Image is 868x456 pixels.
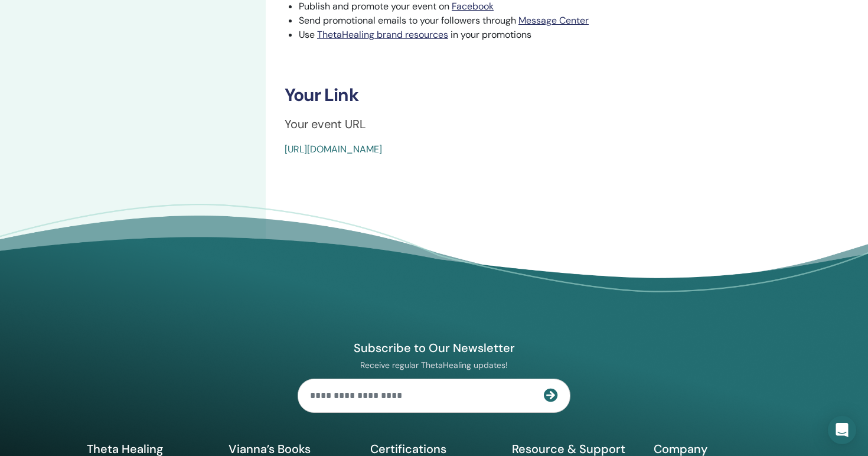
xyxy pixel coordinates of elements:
[299,28,825,42] li: Use in your promotions
[285,143,382,155] a: [URL][DOMAIN_NAME]
[828,416,856,444] div: Open Intercom Messenger
[518,14,589,27] a: Message Center
[299,14,825,28] li: Send promotional emails to your followers through
[298,340,570,356] h4: Subscribe to Our Newsletter
[317,28,448,41] a: ThetaHealing brand resources
[285,115,825,133] p: Your event URL
[298,360,570,370] p: Receive regular ThetaHealing updates!
[285,84,825,106] h3: Your Link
